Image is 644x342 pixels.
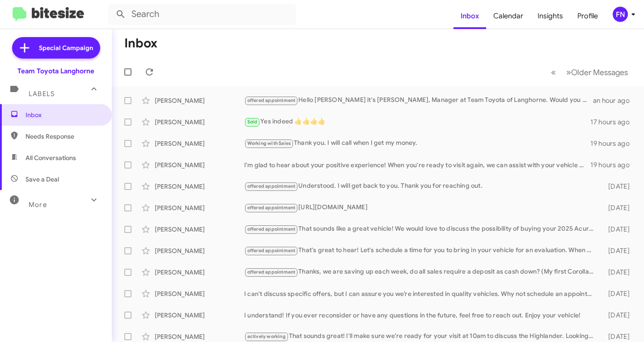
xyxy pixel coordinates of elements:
div: [PERSON_NAME] [155,96,244,105]
div: That sounds like a great vehicle! We would love to discuss the possibility of buying your 2025 Ac... [244,224,598,234]
div: [PERSON_NAME] [155,246,244,255]
input: Search [108,4,296,25]
div: That sounds great! I'll make sure we're ready for your visit at 10am to discuss the Highlander. L... [244,331,598,342]
div: Team Toyota Langhorne [17,67,94,76]
span: offered appointment [247,226,296,232]
div: Thank you. I will call when I get my money. [244,138,590,148]
span: Sold [247,119,258,125]
div: [PERSON_NAME] [155,311,244,320]
div: [DATE] [598,311,637,320]
div: I understand! If you ever reconsider or have any questions in the future, feel free to reach out.... [244,311,598,320]
nav: Page navigation example [546,63,633,81]
a: Calendar [486,3,530,29]
div: [DATE] [598,225,637,234]
div: [PERSON_NAME] [155,332,244,341]
span: offered appointment [247,205,296,211]
a: Special Campaign [12,37,100,59]
span: Working with Sales [247,140,291,146]
div: Thanks, we are saving up each week, do all sales require a deposit as cash down? (My first Coroll... [244,267,598,277]
div: [DATE] [598,289,637,298]
div: That's great to hear! Let's schedule a time for you to bring in your vehicle for an evaluation. W... [244,245,598,256]
h1: Inbox [124,36,157,51]
div: [PERSON_NAME] [155,289,244,298]
div: [PERSON_NAME] [155,182,244,191]
span: More [29,201,47,209]
span: Inbox [25,110,102,119]
div: [URL][DOMAIN_NAME] [244,203,598,213]
span: « [551,67,556,78]
div: I can't discuss specific offers, but I can assure you we’re interested in quality vehicles. Why n... [244,289,598,298]
span: offered appointment [247,269,296,275]
button: FN [605,7,634,22]
button: Previous [546,63,561,81]
div: FN [613,7,628,22]
div: 19 hours ago [590,160,637,169]
a: Insights [530,3,570,29]
div: [DATE] [598,203,637,212]
span: All Conversations [25,153,76,162]
a: Profile [570,3,605,29]
div: [DATE] [598,182,637,191]
span: offered appointment [247,183,296,189]
div: [DATE] [598,246,637,255]
div: [PERSON_NAME] [155,118,244,127]
span: Special Campaign [39,43,93,52]
div: Yes indeed 👍👍👍👍 [244,117,590,127]
span: offered appointment [247,97,296,103]
a: Inbox [453,3,486,29]
span: offered appointment [247,248,296,253]
div: 19 hours ago [590,139,637,148]
div: an hour ago [593,96,637,105]
span: Older Messages [571,68,628,77]
span: Labels [29,90,55,98]
div: [PERSON_NAME] [155,139,244,148]
div: I'm glad to hear about your positive experience! When you're ready to visit again, we can assist ... [244,160,590,169]
span: » [566,67,571,78]
div: Hello [PERSON_NAME] it's [PERSON_NAME], Manager at Team Toyota of Langhorne. Would you have some ... [244,95,593,106]
div: [PERSON_NAME] [155,160,244,169]
div: [PERSON_NAME] [155,268,244,277]
div: [PERSON_NAME] [155,203,244,212]
div: Understood. I will get back to you. Thank you for reaching out. [244,181,598,191]
div: [DATE] [598,332,637,341]
span: actively working [247,334,286,339]
span: Save a Deal [25,175,59,184]
span: Needs Response [25,132,102,141]
div: [DATE] [598,268,637,277]
div: [PERSON_NAME] [155,225,244,234]
button: Next [561,63,633,81]
div: 17 hours ago [590,118,637,127]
